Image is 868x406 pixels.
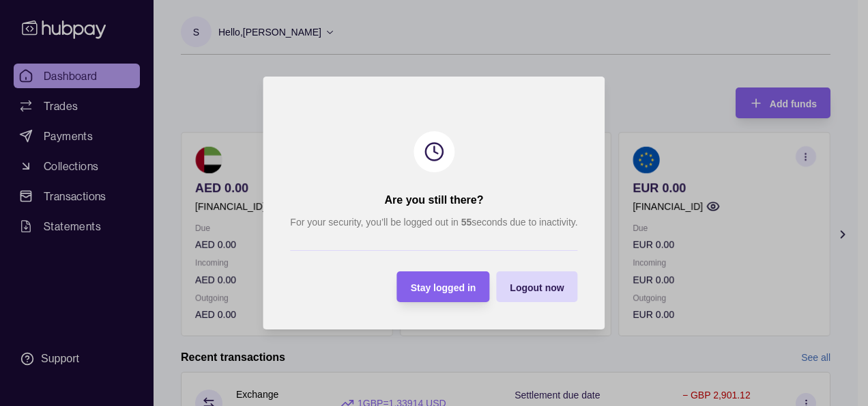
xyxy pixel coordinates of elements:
[461,217,472,228] strong: 55
[385,193,484,208] h2: Are you still there?
[397,271,490,302] button: Stay logged in
[510,282,564,293] span: Logout now
[411,282,476,293] span: Stay logged in
[496,271,577,302] button: Logout now
[290,215,577,230] p: For your security, you’ll be logged out in seconds due to inactivity.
